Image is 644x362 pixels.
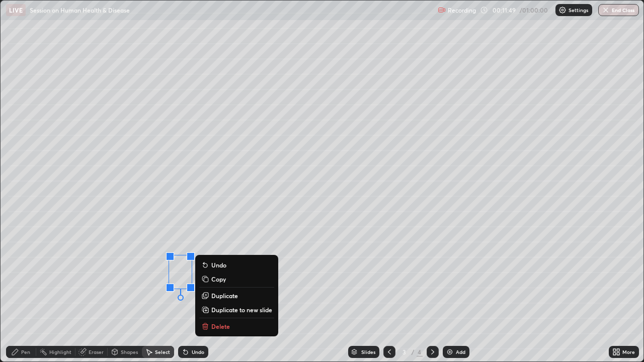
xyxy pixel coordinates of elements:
[211,275,226,283] p: Copy
[602,6,610,14] img: end-class-cross
[30,6,130,14] p: Session on Human Health & Disease
[199,320,274,332] button: Delete
[417,347,423,356] div: 4
[456,349,465,354] div: Add
[438,6,446,14] img: recording.375f2c34.svg
[448,7,476,14] p: Recording
[121,349,138,354] div: Shapes
[399,349,410,355] div: 3
[558,6,567,14] img: class-settings-icons
[211,322,230,330] p: Delete
[89,349,104,354] div: Eraser
[598,4,639,16] button: End Class
[446,348,454,356] img: add-slide-button
[199,304,274,316] button: Duplicate to new slide
[9,6,23,14] p: LIVE
[49,349,71,354] div: Highlight
[192,349,204,354] div: Undo
[211,306,272,314] p: Duplicate to new slide
[199,290,274,302] button: Duplicate
[622,349,635,354] div: More
[361,349,375,354] div: Slides
[199,259,274,271] button: Undo
[412,349,415,355] div: /
[21,349,30,354] div: Pen
[155,349,170,354] div: Select
[211,292,238,300] p: Duplicate
[211,261,226,269] p: Undo
[199,273,274,285] button: Copy
[569,8,588,13] p: Settings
